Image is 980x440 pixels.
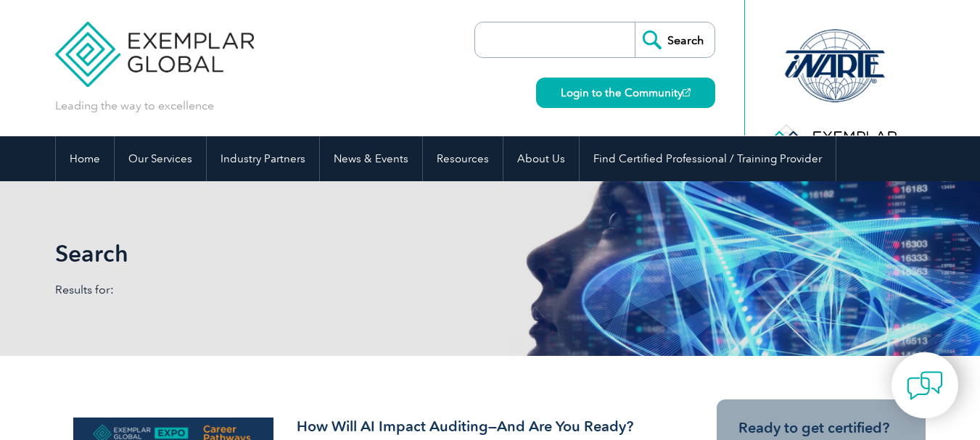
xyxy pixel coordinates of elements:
h1: Search [55,239,612,267]
a: News & Events [320,136,422,181]
input: Search [635,22,715,57]
a: Industry Partners [207,136,319,181]
p: Results for: [55,282,490,298]
a: Home [56,136,114,181]
a: Login to the Community [536,78,715,108]
a: About Us [503,136,579,181]
p: Leading the way to excellence [55,98,214,114]
a: Our Services [115,136,206,181]
img: open_square.png [683,88,691,96]
a: Resources [423,136,503,181]
h3: How Will AI Impact Auditing—And Are You Ready? [297,418,641,436]
h3: Ready to get certified? [738,419,904,437]
a: Find Certified Professional / Training Provider [580,136,836,181]
img: contact-chat.png [907,368,943,404]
